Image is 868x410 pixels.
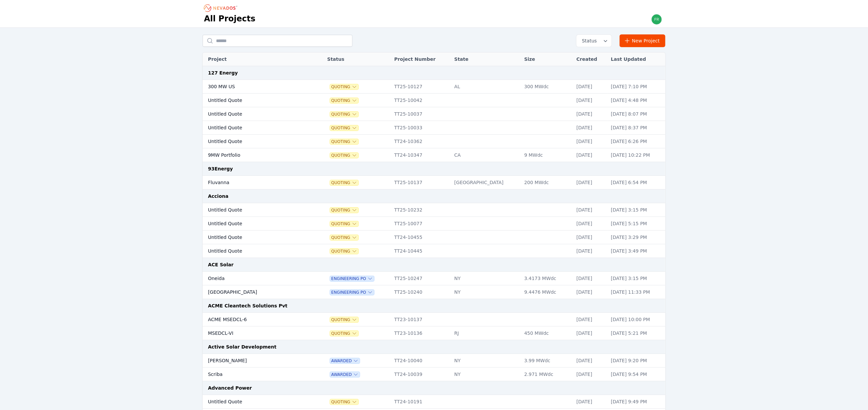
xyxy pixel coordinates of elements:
tr: ACME MSEDCL-6QuotingTT23-10137[DATE][DATE] 10:00 PM [203,313,665,326]
td: TT24-10191 [391,395,451,409]
tr: MSEDCL-VIQuotingTT23-10136RJ450 MWdc[DATE][DATE] 5:21 PM [203,326,665,340]
td: TT24-10362 [391,135,451,148]
td: MSEDCL-VI [203,326,307,340]
td: [DATE] 9:54 PM [608,368,665,381]
td: [PERSON_NAME] [203,354,307,368]
td: [DATE] [573,313,608,326]
td: TT24-10040 [391,354,451,368]
tr: Untitled QuoteQuotingTT25-10037[DATE][DATE] 8:07 PM [203,107,665,121]
span: Awarded [330,372,360,377]
td: 200 MWdc [521,176,573,189]
td: [DATE] 8:07 PM [608,107,665,121]
th: Last Updated [608,52,665,66]
td: [DATE] 8:37 PM [608,121,665,135]
button: Status [576,35,612,47]
td: TT25-10033 [391,121,451,135]
td: [DATE] [573,231,608,244]
td: 450 MWdc [521,326,573,340]
button: Awarded [330,358,360,364]
td: [DATE] [573,176,608,189]
tr: Untitled QuoteQuotingTT25-10077[DATE][DATE] 5:15 PM [203,217,665,231]
td: NY [451,354,521,368]
td: Scriba [203,368,307,381]
td: TT25-10240 [391,285,451,299]
td: Oneida [203,272,307,285]
button: Quoting [330,112,358,117]
span: Quoting [330,221,358,227]
h1: All Projects [204,13,255,24]
button: Quoting [330,153,358,158]
td: Untitled Quote [203,135,307,148]
td: [DATE] [573,94,608,107]
td: Untitled Quote [203,121,307,135]
span: Quoting [330,249,358,254]
td: TT25-10037 [391,107,451,121]
td: 3.99 MWdc [521,354,573,368]
button: Quoting [330,208,358,213]
td: 9.4476 MWdc [521,285,573,299]
button: Quoting [330,139,358,144]
td: TT24-10039 [391,368,451,381]
td: 300 MWdc [521,80,573,94]
td: [DATE] [573,354,608,368]
tr: 300 MW USQuotingTT25-10127AL300 MWdc[DATE][DATE] 7:10 PM [203,80,665,94]
td: Untitled Quote [203,231,307,244]
td: ACE Solar [203,258,665,272]
span: Quoting [330,399,358,405]
td: Untitled Quote [203,217,307,231]
td: 3.4173 MWdc [521,272,573,285]
td: [DATE] [573,217,608,231]
td: [DATE] [573,244,608,258]
td: Active Solar Development [203,340,665,354]
td: TT25-10137 [391,176,451,189]
td: TT25-10042 [391,94,451,107]
span: Engineering PO [330,276,374,281]
img: frida.manzo@nevados.solar [651,14,662,25]
td: [GEOGRAPHIC_DATA] [203,285,307,299]
button: Quoting [330,317,358,322]
td: [DATE] 10:00 PM [608,313,665,326]
td: AL [451,80,521,94]
button: Engineering PO [330,290,374,295]
td: NY [451,272,521,285]
td: [DATE] 3:15 PM [608,203,665,217]
td: 127 Energy [203,66,665,80]
td: 9 MWdc [521,148,573,162]
td: TT24-10445 [391,244,451,258]
td: [DATE] 9:49 PM [608,395,665,409]
td: CA [451,148,521,162]
nav: Breadcrumb [204,3,239,13]
button: Quoting [330,125,358,131]
td: Untitled Quote [203,203,307,217]
td: Fluvanna [203,176,307,189]
span: Quoting [330,331,358,336]
td: [DATE] [573,368,608,381]
th: Status [324,52,391,66]
tr: Untitled QuoteQuotingTT24-10362[DATE][DATE] 6:26 PM [203,135,665,148]
td: [DATE] [573,80,608,94]
td: [GEOGRAPHIC_DATA] [451,176,521,189]
button: Quoting [330,180,358,185]
th: State [451,52,521,66]
a: New Project [620,34,665,47]
td: 9MW Portfolio [203,148,307,162]
td: [DATE] 11:33 PM [608,285,665,299]
th: Project [203,52,307,66]
td: [DATE] 10:22 PM [608,148,665,162]
button: Quoting [330,98,358,103]
td: [DATE] 9:20 PM [608,354,665,368]
td: [DATE] 6:54 PM [608,176,665,189]
tr: Untitled QuoteQuotingTT25-10232[DATE][DATE] 3:15 PM [203,203,665,217]
td: ACME MSEDCL-6 [203,313,307,326]
td: [DATE] [573,326,608,340]
button: Quoting [330,84,358,90]
th: Project Number [391,52,451,66]
td: [DATE] 3:15 PM [608,272,665,285]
